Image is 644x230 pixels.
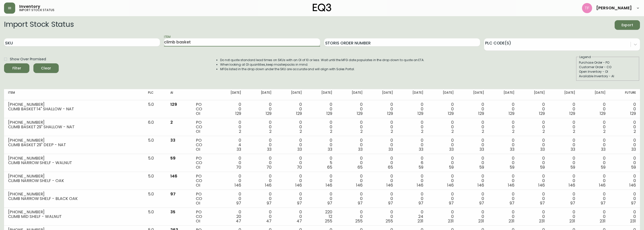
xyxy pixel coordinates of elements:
[510,146,514,152] span: 33
[310,210,332,223] div: 220 12
[509,218,514,224] span: 231
[367,89,397,100] th: [DATE]
[634,129,636,134] span: 2
[449,146,454,152] span: 33
[600,111,606,116] span: 129
[462,210,484,223] div: 0 0
[583,192,606,206] div: 0 0
[196,146,200,152] span: OI
[8,196,140,201] div: CLIMB NARROW SHELF - BLACK OAK
[144,190,166,208] td: 5.0
[427,89,458,100] th: [DATE]
[249,138,272,152] div: 0 0
[583,174,606,188] div: 0 0
[419,200,423,206] span: 97
[310,192,332,206] div: 0 0
[538,182,545,188] span: 146
[196,174,211,188] div: PO CO
[614,174,636,188] div: 0 0
[523,120,545,134] div: 0 0
[196,138,211,152] div: PO CO
[583,138,606,152] div: 0 0
[280,120,302,134] div: 0 0
[196,218,200,224] span: OI
[478,218,484,224] span: 231
[492,192,514,206] div: 0 0
[215,89,245,100] th: [DATE]
[327,164,332,170] span: 65
[170,137,175,143] span: 33
[8,214,140,219] div: CLIMB MID SHELF - WALNUT
[631,146,636,152] span: 33
[297,164,302,170] span: 70
[8,210,140,214] div: [PHONE_NUMBER]
[267,200,272,206] span: 97
[523,102,545,116] div: 0 0
[219,192,241,206] div: 0 0
[236,164,241,170] span: 70
[629,182,636,188] span: 146
[387,111,393,116] span: 129
[421,129,423,134] span: 2
[449,164,454,170] span: 59
[8,174,140,178] div: [PHONE_NUMBER]
[462,174,484,188] div: 0 0
[462,102,484,116] div: 0 0
[571,146,575,152] span: 33
[601,200,606,206] span: 97
[336,89,367,100] th: [DATE]
[601,146,606,152] span: 33
[8,161,140,165] div: CLIMB NARROW SHELF - WALNUT
[326,111,332,116] span: 129
[418,218,423,224] span: 231
[220,62,425,67] li: When looking at OI quantities, keep masterpacks in mind.
[8,192,140,196] div: [PHONE_NUMBER]
[523,174,545,188] div: 0 0
[492,120,514,134] div: 0 0
[310,138,332,152] div: 0 0
[601,164,606,170] span: 59
[480,146,484,152] span: 33
[386,182,393,188] span: 146
[431,138,454,152] div: 0 0
[220,67,425,71] li: MFGs listed in the drop down under the SKU are accurate and will align with Sales Portal.
[310,120,332,134] div: 0 0
[615,20,640,30] button: Export
[371,120,393,134] div: 0 0
[166,89,192,100] th: AI
[569,111,575,116] span: 129
[144,100,166,118] td: 5.0
[8,107,140,111] div: CLIMB BASKET 14" SHALLOW - NAT
[573,129,575,134] span: 2
[388,146,393,152] span: 33
[170,191,176,197] span: 97
[431,156,454,170] div: 0 0
[401,138,423,152] div: 0 0
[579,55,591,59] legend: Legend
[266,164,272,170] span: 70
[583,102,606,116] div: 0 0
[170,101,177,107] span: 129
[310,156,332,170] div: 0 5
[569,182,575,188] span: 146
[297,218,302,224] span: 47
[280,156,302,170] div: 0 0
[371,174,393,188] div: 0 0
[462,156,484,170] div: 0 0
[358,146,363,152] span: 33
[196,102,211,116] div: PO CO
[236,218,241,224] span: 47
[614,156,636,170] div: 0 0
[570,200,575,206] span: 97
[219,120,241,134] div: 0 0
[4,89,144,100] th: Item
[518,89,549,100] th: [DATE]
[170,155,176,161] span: 59
[553,174,575,188] div: 0 0
[280,102,302,116] div: 0 0
[144,154,166,172] td: 5.0
[33,63,59,73] button: Clear
[170,209,175,215] span: 35
[492,138,514,152] div: 0 0
[297,200,302,206] span: 97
